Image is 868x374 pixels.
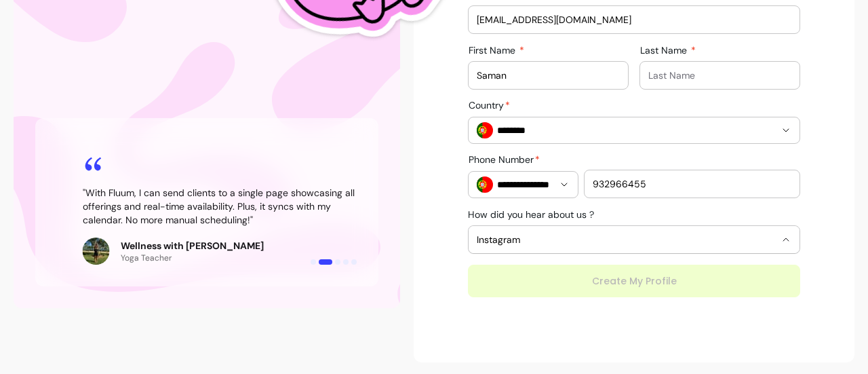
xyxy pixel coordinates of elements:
img: Review avatar [83,238,110,265]
p: Wellness with [PERSON_NAME] [121,239,264,253]
input: Email [477,13,791,26]
blockquote: " With Fluum, I can send clients to a single page showcasing all my offerings and real-time avail... [83,186,372,227]
p: Yoga Teacher [121,253,264,263]
span: Instagram [477,233,775,246]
